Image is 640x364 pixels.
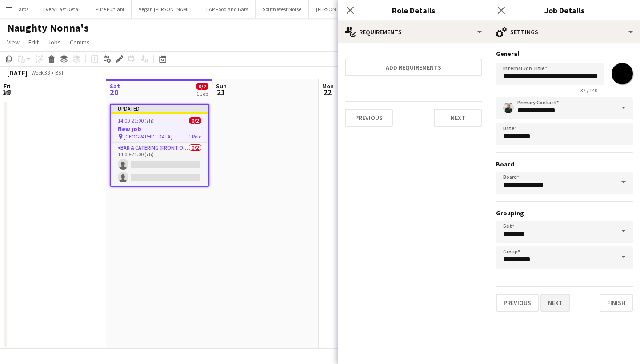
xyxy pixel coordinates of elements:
[124,133,172,140] span: [GEOGRAPHIC_DATA]
[489,4,640,16] h3: Job Details
[2,87,11,97] span: 19
[199,0,256,18] button: LAP Food and Bars
[338,4,489,16] h3: Role Details
[118,117,154,124] span: 14:00-21:00 (7h)
[196,83,208,90] span: 0/2
[189,117,201,124] span: 0/2
[573,87,604,94] span: 37 / 140
[110,104,209,187] app-job-card: Updated14:00-21:00 (7h)0/2New job [GEOGRAPHIC_DATA]1 RoleBar & Catering (Front of House)0/214:00-...
[70,38,90,46] span: Comms
[66,36,93,48] a: Comms
[496,50,633,58] h3: General
[216,82,227,90] span: Sun
[338,21,489,43] div: Requirements
[7,68,28,77] div: [DATE]
[48,38,61,46] span: Jobs
[196,91,208,97] div: 1 Job
[309,0,406,18] button: [PERSON_NAME] St.[PERSON_NAME]
[111,105,208,112] div: Updated
[7,38,20,46] span: View
[28,38,39,46] span: Edit
[4,82,11,90] span: Fri
[55,69,64,76] div: BST
[111,143,208,186] app-card-role: Bar & Catering (Front of House)0/214:00-21:00 (7h)
[111,125,208,133] h3: New job
[6,0,36,18] button: Sharps
[256,0,309,18] button: South West Norse
[7,21,89,35] h1: Naughty Nonna's
[88,0,132,18] button: Pure Punjabi
[434,109,482,127] button: Next
[36,0,88,18] button: Every Last Detail
[108,87,120,97] span: 20
[489,21,640,43] div: Settings
[322,82,334,90] span: Mon
[345,109,393,127] button: Previous
[496,294,539,312] button: Previous
[4,36,23,48] a: View
[110,82,120,90] span: Sat
[600,294,633,312] button: Finish
[29,69,52,76] span: Week 38
[25,36,42,48] a: Edit
[496,160,633,168] h3: Board
[345,59,482,76] button: Add requirements
[540,294,570,312] button: Next
[132,0,199,18] button: Vegan [PERSON_NAME]
[188,133,201,140] span: 1 Role
[321,87,334,97] span: 22
[44,36,64,48] a: Jobs
[215,87,227,97] span: 21
[496,209,633,217] h3: Grouping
